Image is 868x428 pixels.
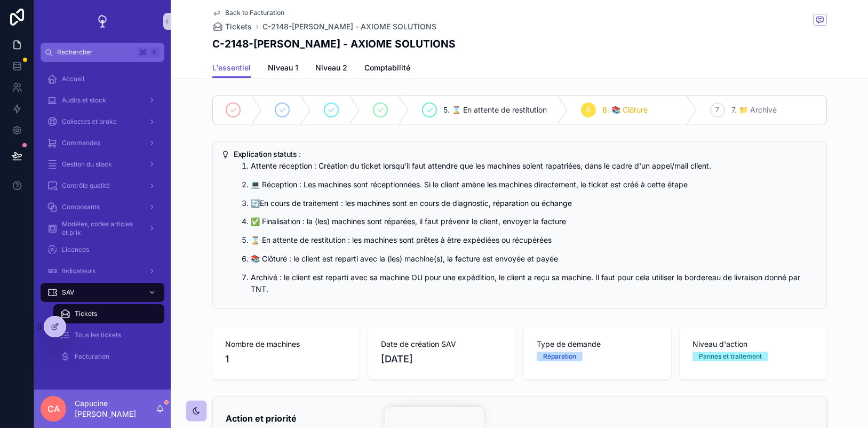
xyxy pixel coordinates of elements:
h2: Action et priorité [226,410,297,427]
span: 5. ⌛ En attente de restitution [443,105,547,115]
span: Collectes et broke [62,117,117,126]
a: Composants [41,197,164,217]
a: Indicateurs [41,261,164,281]
p: 📚 Clôturé : le client est reparti avec la (les) machine(s), la facture est envoyée et payée [251,253,817,265]
a: Tickets [212,21,252,32]
span: Contrôle qualité [62,181,110,190]
h1: C-2148-[PERSON_NAME] - AXIOME SOLUTIONS [212,36,456,51]
span: L'essentiel [212,62,251,73]
span: Niveau d'action [692,339,814,350]
a: C-2148-[PERSON_NAME] - AXIOME SOLUTIONS [262,21,436,32]
span: Niveau 2 [315,62,347,73]
span: Indicateurs [62,267,95,275]
a: Modèles, codes articles et prix [41,219,164,238]
div: scrollable content [34,62,171,380]
p: ✅ Finalisation : la (les) machines sont réparées, il faut prévenir le client, envoyer la facture [251,216,817,228]
p: Archivé : le client est reparti avec sa machine OU pour une expédition, le client a reçu sa machi... [251,272,817,296]
p: Attente réception : Création du ticket lorsqu'il faut attendre que les machines soient rapatriées... [251,160,817,172]
a: Facturation [53,347,164,366]
a: SAV [41,283,164,302]
a: Accueil [41,69,164,89]
h5: Explication statuts : [234,150,817,158]
span: Facturation [75,352,109,361]
span: 1 [225,352,347,367]
span: Tickets [75,310,97,318]
span: SAV [62,288,74,297]
span: Type de demande [537,339,658,350]
span: Tickets [225,21,252,32]
div: Réparation [543,352,576,361]
a: Audits et stock [41,91,164,110]
span: CA [47,402,60,415]
span: Back to Facturation [225,9,284,17]
div: Pannes et traitement [699,352,762,361]
a: Licences [41,240,164,259]
a: L'essentiel [212,58,251,78]
img: App logo [94,13,111,30]
span: 6 [586,106,590,114]
p: Capucine [PERSON_NAME] [75,398,156,419]
span: [DATE] [381,352,503,367]
button: RechercherK [41,43,164,62]
span: Tous les tickets [75,331,121,339]
a: Tous les tickets [53,326,164,345]
p: 🔄En cours de traitement : les machines sont en cours de diagnostic, réparation ou échange [251,197,817,210]
span: Date de création SAV [381,339,503,350]
a: Niveau 1 [268,58,298,80]
span: 7. 📁 Archivé [731,105,777,115]
span: 7 [715,106,719,114]
span: Niveau 1 [268,62,298,73]
a: Gestion du stock [41,155,164,174]
div: 1. Attente réception : Création du ticket lorsqu'il faut attendre que les machines soient rapatri... [234,160,817,296]
a: Collectes et broke [41,112,164,131]
span: Rechercher [57,48,133,57]
span: Accueil [62,75,84,83]
a: Contrôle qualité [41,176,164,195]
p: ⌛ En attente de restitution : les machines sont prêtes à être expédiées ou récupérées [251,234,817,247]
span: Comptabilité [364,62,410,73]
span: Gestion du stock [62,160,112,169]
span: Audits et stock [62,96,106,105]
span: Nombre de machines [225,339,347,350]
span: Composants [62,203,100,211]
a: Commandes [41,133,164,153]
p: 💻 Réception : Les machines sont réceptionnées. Si le client amène les machines directement, le ti... [251,179,817,191]
a: Comptabilité [364,58,410,80]
span: Licences [62,245,89,254]
span: K [150,48,159,57]
span: Modèles, codes articles et prix [62,220,140,237]
span: Commandes [62,139,100,147]
a: Tickets [53,304,164,323]
a: Back to Facturation [212,9,284,17]
span: 6. 📚 Clôturé [602,105,648,115]
a: Niveau 2 [315,58,347,80]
